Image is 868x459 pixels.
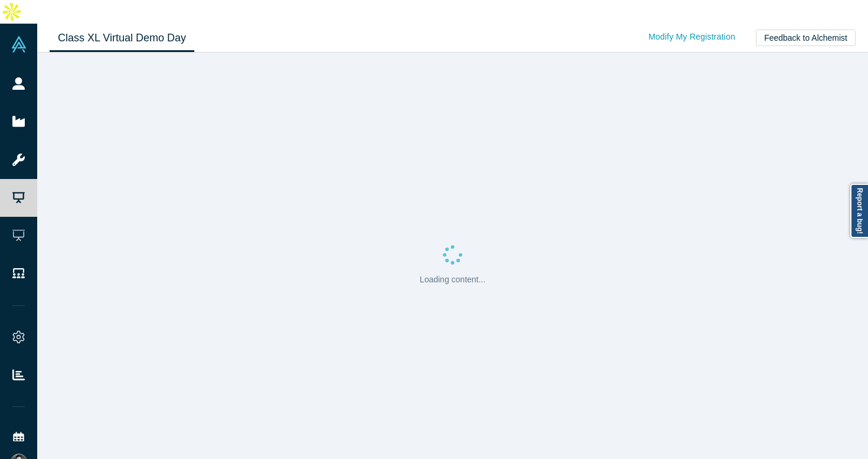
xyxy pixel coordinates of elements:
a: Report a bug! [850,184,868,238]
a: Modify My Registration [636,27,748,47]
button: Feedback to Alchemist [756,30,856,46]
p: Loading content... [420,274,485,286]
a: Class XL Virtual Demo Day [50,24,194,52]
img: Alchemist Vault Logo [11,36,27,53]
